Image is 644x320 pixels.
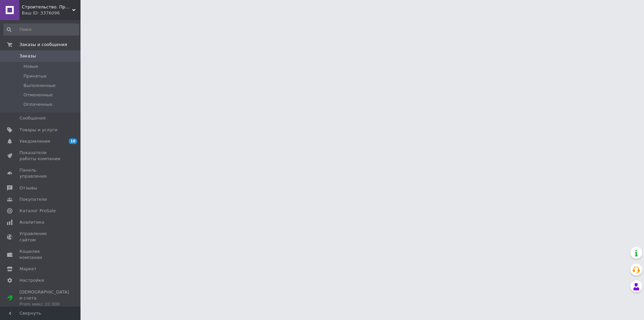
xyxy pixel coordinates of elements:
span: Сообщения [19,115,46,121]
span: Заказы и сообщения [19,42,67,48]
span: 10 [69,138,77,144]
div: Prom микс 10 000 [19,301,69,307]
div: Ваш ID: 3376096 [22,10,80,16]
span: Кошелек компании [19,248,62,261]
span: Показатели работы компании [19,150,62,162]
span: Отмененные [23,92,53,98]
span: Новые [23,63,38,70]
span: Заказы [19,53,36,59]
span: Уведомления [19,138,50,144]
span: Оплаченные [23,101,52,107]
span: Отзывы [19,185,37,191]
input: Поиск [3,24,79,36]
span: Настройки [19,277,44,283]
span: Панель управления [19,167,62,179]
span: Выполненные [23,83,56,89]
span: Управление сайтом [19,231,62,243]
span: Строительство. Проектирование. Комплектация [22,4,72,10]
span: Каталог ProSale [19,208,56,214]
span: Товары и услуги [19,127,57,133]
span: Покупатели [19,196,47,202]
span: [DEMOGRAPHIC_DATA] и счета [19,289,69,308]
span: Аналитика [19,219,44,225]
span: Принятые [23,73,47,79]
span: Маркет [19,266,37,272]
